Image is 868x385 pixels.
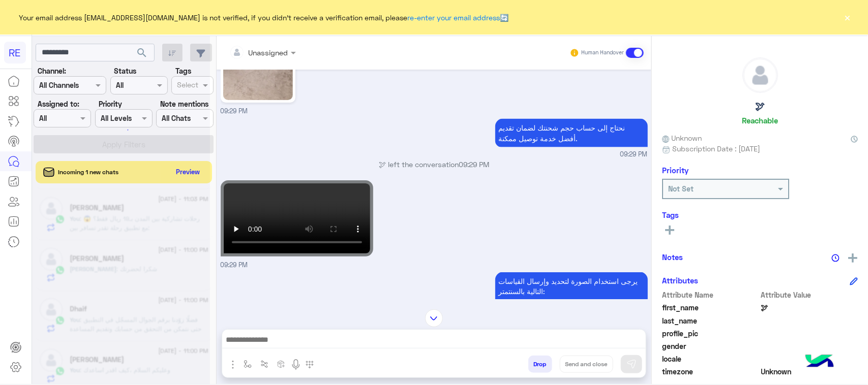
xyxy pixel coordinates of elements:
[761,366,858,377] span: Unknown
[112,121,130,139] div: loading...
[290,359,302,371] img: send voice note
[408,13,500,22] a: re-enter your email address
[19,12,509,23] span: Your email address [EMAIL_ADDRESS][DOMAIN_NAME] is not verified, if you didn't receive a verifica...
[843,12,853,22] button: ×
[672,143,760,154] span: Subscription Date : [DATE]
[495,272,648,354] p: 20/8/2025, 9:29 PM
[175,79,198,92] div: Select
[662,315,759,326] span: last_name
[273,356,290,372] button: create order
[662,302,759,313] span: first_name
[306,361,314,369] img: make a call
[662,166,689,175] h6: Priority
[662,366,759,377] span: timezone
[425,309,443,327] img: scroll
[581,49,624,57] small: Human Handover
[221,261,248,269] span: 09:29 PM
[221,159,648,170] p: 🕊 left the conversation
[761,354,858,364] span: null
[742,116,778,125] h6: Reachable
[831,254,840,262] img: notes
[244,360,252,368] img: select flow
[761,290,858,300] span: Attribute Value
[662,290,759,300] span: Attribute Name
[626,359,637,369] img: send message
[662,133,702,143] span: Unknown
[277,360,285,368] img: create order
[802,344,837,380] img: hulul-logo.png
[221,107,248,115] span: 09:29 PM
[256,356,273,372] button: Trigger scenario
[620,150,648,159] span: 09:29 PM
[4,42,26,63] div: RE
[755,101,765,112] h5: 🕊
[662,276,698,285] h6: Attributes
[662,252,683,262] h6: Notes
[227,359,239,371] img: send attachment
[560,356,613,373] button: Send and close
[495,119,648,147] p: 20/8/2025, 9:29 PM
[459,160,489,169] span: 09:29 PM
[260,360,268,368] img: Trigger scenario
[848,253,857,263] img: add
[662,328,759,339] span: profile_pic
[528,356,552,373] button: Drop
[761,302,858,313] span: 🕊
[240,356,256,372] button: select flow
[662,341,759,351] span: gender
[662,354,759,364] span: locale
[743,58,777,92] img: defaultAdmin.png
[662,210,858,219] h6: Tags
[761,341,858,351] span: null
